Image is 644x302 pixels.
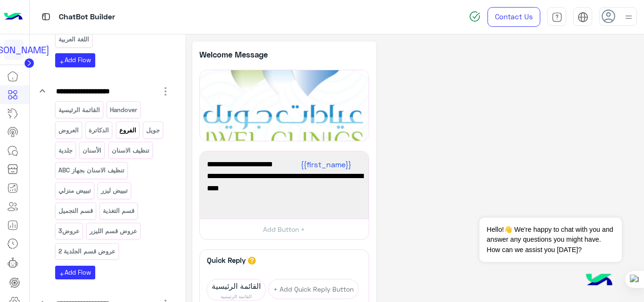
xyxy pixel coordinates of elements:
[207,170,362,194] span: شكرًا لتواصلك مع عيادات [PERSON_NAME] ! وش حاب نساعدك فيه [DATE]؟ 😊
[4,40,24,60] div: [PERSON_NAME]
[111,145,150,156] p: تنظيف الاسنان
[301,160,351,169] span: {{first_name}}
[200,219,369,240] button: Add Button +
[102,205,135,216] p: قسم التغذية
[479,218,621,262] span: Hello!👋 We're happy to chat with you and answer any questions you might have. How can we assist y...
[552,12,562,23] img: tab
[58,185,91,196] p: تبييض منزلي
[58,205,93,216] p: قسم التجميل
[58,145,73,156] p: جلدية
[88,125,110,136] p: الدكاترة
[623,11,635,23] img: profile
[207,293,265,300] span: القائمة الرئيسية
[59,271,65,277] i: add
[206,279,266,301] div: القائمة الرئيسية
[207,279,265,293] span: القائمة الرئيسية
[58,226,80,237] p: عروض3
[4,7,23,27] img: Logo
[583,264,616,297] img: hulul-logo.png
[89,226,138,237] p: عروض قسم الليزر
[58,125,79,136] p: العروض
[487,7,540,27] a: Contact Us
[58,165,125,176] p: تنظيف الاسنان بجهاز ABC
[199,49,284,60] p: Welcome Message
[146,125,161,136] p: جويل
[55,266,95,279] button: addAdd Flow
[469,11,480,22] img: spinner
[268,279,359,299] button: + Add Quick Reply Button
[207,158,362,171] span: أهلاً 👋
[40,11,52,23] img: tab
[58,105,100,115] p: القائمة الرئيسية
[58,34,90,45] p: اللغة العربية
[59,11,115,24] p: ChatBot Builder
[82,145,102,156] p: الأسنان
[37,85,48,97] i: keyboard_arrow_down
[205,256,248,264] h6: Quick Reply
[58,246,116,257] p: عروض قسم الجلدية 2
[109,105,138,115] p: Handover
[55,53,95,67] button: addAdd Flow
[547,7,566,27] a: tab
[118,125,137,136] p: الفروع
[578,12,588,23] img: tab
[100,185,129,196] p: تبييض ليزر
[59,59,65,65] i: add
